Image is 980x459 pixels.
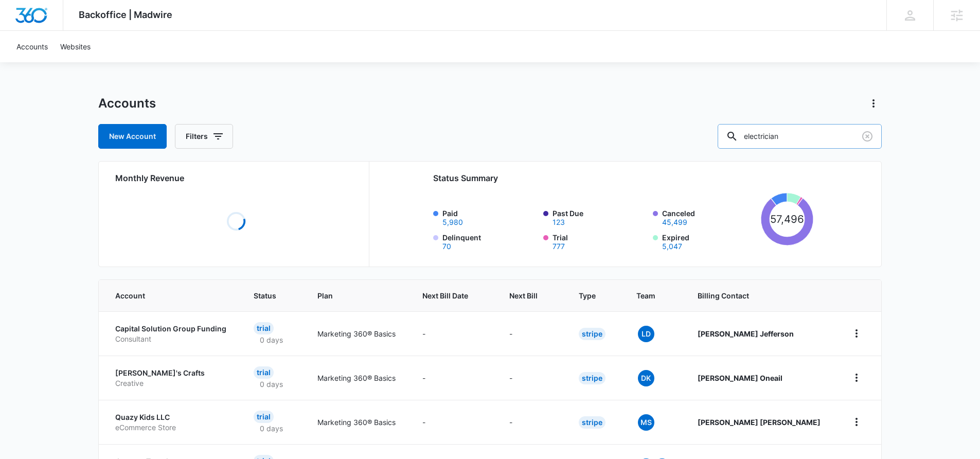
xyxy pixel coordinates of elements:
[98,96,156,111] h1: Accounts
[115,290,214,301] span: Account
[442,208,537,226] label: Paid
[636,290,658,301] span: Team
[115,368,229,378] p: [PERSON_NAME]'s Crafts
[317,290,398,301] span: Plan
[638,414,654,431] span: MS
[848,369,865,386] button: home
[54,31,97,62] a: Websites
[553,208,647,226] label: Past Due
[317,373,398,383] p: Marketing 360® Basics
[497,311,566,356] td: -
[698,418,821,427] strong: [PERSON_NAME] [PERSON_NAME]
[662,208,757,226] label: Canceled
[115,412,229,432] a: Quazy Kids LLCeCommerce Store
[553,232,647,250] label: Trial
[698,329,794,338] strong: [PERSON_NAME] Jefferson
[442,232,537,250] label: Delinquent
[509,290,539,301] span: Next Bill
[698,374,782,382] strong: [PERSON_NAME] Oneail
[698,290,824,301] span: Billing Contact
[442,219,463,226] button: Paid
[317,417,398,428] p: Marketing 360® Basics
[254,290,277,301] span: Status
[115,324,229,344] a: Capital Solution Group FundingConsultant
[662,243,682,250] button: Expired
[317,328,398,339] p: Marketing 360® Basics
[410,356,497,400] td: -
[115,422,229,433] p: eCommerce Store
[770,213,804,225] tspan: 57,496
[254,322,274,334] div: Trial
[254,334,289,345] p: 0 days
[848,325,865,342] button: home
[579,290,597,301] span: Type
[115,368,229,388] a: [PERSON_NAME]'s CraftsCreative
[10,31,54,62] a: Accounts
[638,370,654,386] span: DK
[662,232,757,250] label: Expired
[433,172,813,184] h2: Status Summary
[718,124,882,149] input: Search
[638,326,654,342] span: LD
[115,334,229,344] p: Consultant
[79,9,172,20] span: Backoffice | Madwire
[254,423,289,434] p: 0 days
[579,328,605,340] div: Stripe
[442,243,451,250] button: Delinquent
[254,366,274,379] div: Trial
[859,128,876,145] button: Clear
[98,124,167,149] a: New Account
[579,416,605,429] div: Stripe
[115,378,229,389] p: Creative
[175,124,233,149] button: Filters
[115,412,229,422] p: Quazy Kids LLC
[410,400,497,444] td: -
[579,372,605,384] div: Stripe
[662,219,687,226] button: Canceled
[497,356,566,400] td: -
[254,411,274,423] div: Trial
[865,95,882,112] button: Actions
[410,311,497,356] td: -
[115,172,357,184] h2: Monthly Revenue
[553,219,565,226] button: Past Due
[422,290,470,301] span: Next Bill Date
[497,400,566,444] td: -
[553,243,565,250] button: Trial
[254,379,289,390] p: 0 days
[115,324,229,334] p: Capital Solution Group Funding
[848,414,865,430] button: home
